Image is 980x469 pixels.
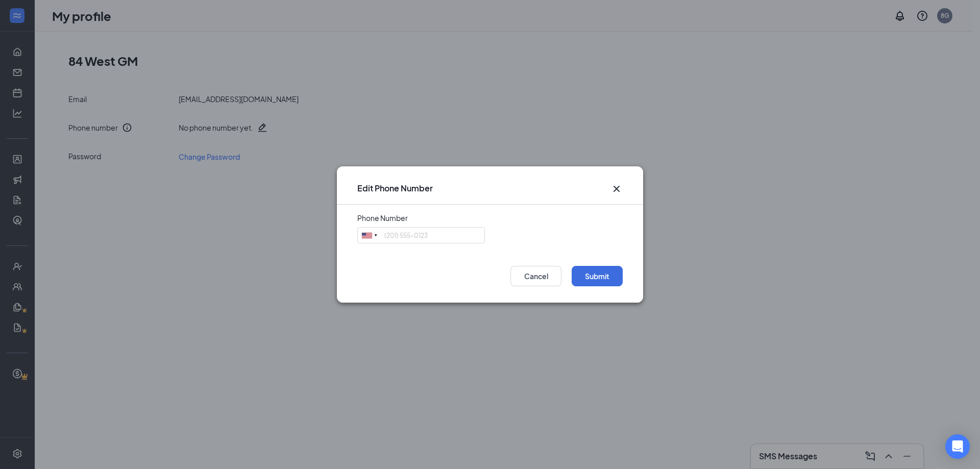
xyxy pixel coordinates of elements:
h3: Edit Phone Number [357,183,433,194]
svg: Cross [610,183,623,195]
button: Cancel [510,266,561,286]
div: Phone Number [357,213,408,223]
input: (201) 555-0123 [357,227,485,243]
button: Submit [572,266,623,286]
button: Close [610,183,623,195]
div: Open Intercom Messenger [945,434,970,459]
div: United States: +1 [358,228,381,243]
